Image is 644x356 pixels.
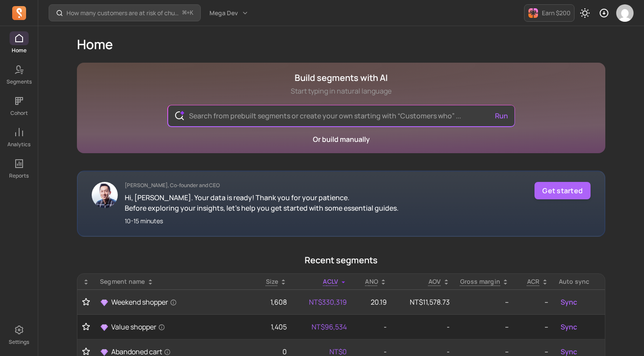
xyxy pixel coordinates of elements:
p: Recent segments [77,254,605,266]
p: Segments [7,78,32,85]
h1: Home [77,37,605,52]
p: Start typing in natural language [291,86,392,96]
button: Sync [559,295,579,309]
button: Earn $200 [524,4,574,22]
p: Home [12,47,27,54]
p: -- [519,297,548,307]
span: Value shopper [111,322,165,332]
span: Mega Dev [209,9,238,17]
span: Sync [561,322,577,332]
p: Gross margin [460,277,501,286]
p: Before exploring your insights, let's help you get started with some essential guides. [125,203,398,213]
p: NT$330,319 [297,297,347,307]
p: ACR [527,277,540,286]
a: Or build manually [313,134,370,144]
button: Mega Dev [204,5,254,21]
a: Weekend shopper [100,297,248,307]
span: ACLV [323,277,338,285]
button: Toggle favorite [83,322,90,331]
span: Size [266,277,278,285]
p: Cohort [10,110,28,117]
input: Search from prebuilt segments or create your own starting with “Customers who” ... [182,105,501,126]
span: Weekend shopper [111,297,177,307]
kbd: ⌘ [182,8,187,19]
button: How many customers are at risk of churning?⌘+K [49,4,201,21]
p: 20.19 [357,297,387,307]
p: -- [460,297,509,307]
a: Value shopper [100,322,248,332]
div: Segment name [100,277,248,286]
p: How many customers are at risk of churning? [66,9,179,17]
button: Run [491,107,511,124]
span: Sync [561,297,577,307]
p: - [397,322,450,332]
p: [PERSON_NAME], Co-founder and CEO [125,182,398,189]
p: Hi, [PERSON_NAME]. Your data is ready! Thank you for your patience. [125,192,398,203]
p: 1,608 [258,297,287,307]
p: -- [519,322,548,332]
kbd: K [190,10,193,17]
p: NT$11,578.73 [397,297,450,307]
p: Earn $200 [542,9,571,17]
p: NT$96,534 [297,322,347,332]
span: + [183,8,193,17]
p: AOV [428,277,441,286]
img: John Chao CEO [92,182,118,208]
p: - [357,322,387,332]
p: Analytics [7,141,30,148]
button: Toggle favorite [83,347,90,356]
button: Toggle dark mode [576,4,594,22]
p: Reports [9,172,29,179]
button: Get started [534,182,591,199]
button: Toggle favorite [83,298,90,306]
h1: Build segments with AI [291,72,392,84]
img: avatar [616,4,634,22]
button: Sync [559,320,579,334]
div: Auto sync [559,277,600,286]
p: 10-15 minutes [125,217,398,225]
p: 1,405 [258,322,287,332]
span: ANO [365,277,378,285]
p: Settings [9,339,29,346]
p: -- [460,322,509,332]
